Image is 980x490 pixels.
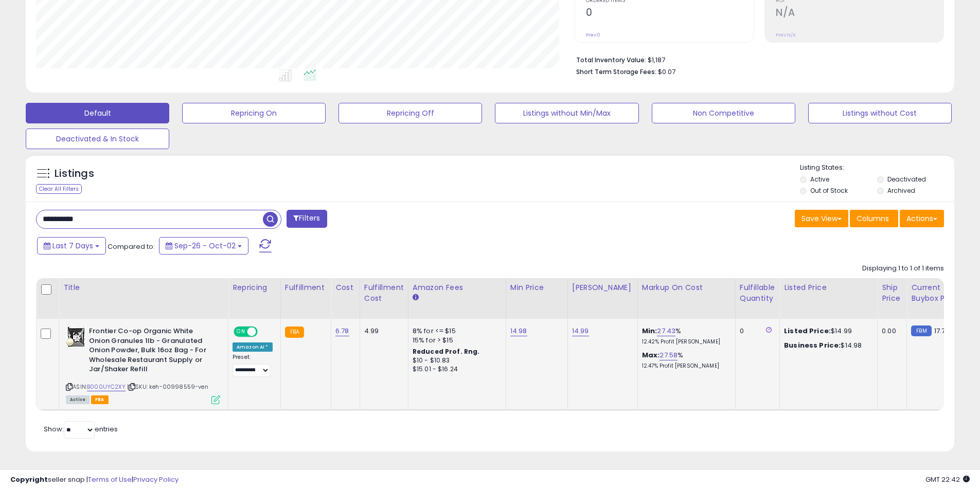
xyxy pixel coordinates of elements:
a: Terms of Use [88,475,132,484]
small: Prev: N/A [776,32,796,38]
a: 6.78 [335,326,349,336]
button: Actions [900,210,944,227]
span: Compared to: [108,242,155,251]
button: Non Competitive [652,103,795,123]
a: 27.58 [660,350,678,360]
button: Repricing Off [338,103,482,123]
div: Ship Price [882,282,902,304]
div: Preset: [233,354,273,377]
div: $14.98 [784,341,869,350]
b: Max: [642,350,660,360]
div: 4.99 [364,326,400,336]
div: ASIN: [66,326,220,403]
div: Title [63,282,224,293]
a: 27.43 [657,326,675,336]
span: ON [235,328,247,336]
h5: Listings [55,167,94,181]
div: [PERSON_NAME] [572,282,633,293]
span: FBA [91,395,109,404]
img: 41dyfuQqi7L._SL40_.jpg [66,326,86,347]
a: B000UYC2XY [87,383,126,391]
button: Default [26,103,169,123]
button: Last 7 Days [37,237,106,255]
button: Deactivated & In Stock [26,129,169,149]
li: $1,187 [576,53,936,65]
div: Cost [335,282,355,293]
button: Sep-26 - Oct-02 [159,237,248,255]
div: 0 [740,326,772,336]
div: $10 - $10.83 [413,356,498,365]
b: Short Term Storage Fees: [576,67,656,76]
b: Business Price: [784,340,841,350]
b: Min: [642,326,657,336]
div: 15% for > $15 [413,336,498,345]
div: Fulfillment [285,282,327,293]
div: Fulfillment Cost [364,282,404,304]
span: | SKU: keh-00998559-ven [127,383,208,391]
div: Clear All Filters [36,184,82,194]
div: % [642,351,727,370]
span: Sep-26 - Oct-02 [174,241,236,251]
span: 17.75 [934,326,950,336]
div: % [642,326,727,346]
a: 14.99 [572,326,589,336]
button: Listings without Min/Max [495,103,638,123]
h2: 0 [586,7,754,21]
label: Deactivated [887,175,926,184]
a: Privacy Policy [133,475,179,484]
b: Reduced Prof. Rng. [413,347,480,356]
div: $15.01 - $16.24 [413,365,498,374]
label: Out of Stock [810,186,848,195]
a: 14.98 [510,326,527,336]
small: Amazon Fees. [413,293,419,302]
h2: N/A [776,7,943,21]
div: seller snap | | [10,475,179,485]
div: Min Price [510,282,563,293]
span: 2025-10-11 22:42 GMT [925,475,970,484]
span: Last 7 Days [52,241,93,251]
div: Fulfillable Quantity [740,282,775,304]
div: 0.00 [882,326,899,336]
span: Show: entries [44,424,118,434]
div: Amazon AI * [233,342,273,352]
div: Current Buybox Price [911,282,964,304]
div: Displaying 1 to 1 of 1 items [862,264,944,274]
button: Filters [287,210,327,228]
div: Amazon Fees [413,282,502,293]
div: Markup on Cost [642,282,731,293]
div: 8% for <= $15 [413,326,498,336]
button: Repricing On [182,103,326,123]
button: Save View [795,210,848,227]
label: Archived [887,186,915,195]
strong: Copyright [10,475,48,484]
small: FBM [911,325,931,336]
th: The percentage added to the cost of goods (COGS) that forms the calculator for Min & Max prices. [637,278,735,319]
p: Listing States: [800,163,954,173]
label: Active [810,175,829,184]
b: Frontier Co-op Organic White Onion Granules 1lb - Granulated Onion Powder, Bulk 16oz Bag - For Wh... [89,326,214,377]
span: Columns [857,213,889,224]
b: Total Inventory Value: [576,56,646,64]
small: Prev: 0 [586,32,600,38]
p: 12.42% Profit [PERSON_NAME] [642,338,727,346]
p: 12.47% Profit [PERSON_NAME] [642,362,727,370]
div: Repricing [233,282,276,293]
b: Listed Price: [784,326,831,336]
button: Listings without Cost [808,103,952,123]
span: All listings currently available for purchase on Amazon [66,395,90,404]
div: Listed Price [784,282,873,293]
span: OFF [256,328,273,336]
span: $0.07 [658,67,675,77]
small: FBA [285,326,304,338]
div: $14.99 [784,326,869,336]
button: Columns [850,210,898,227]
